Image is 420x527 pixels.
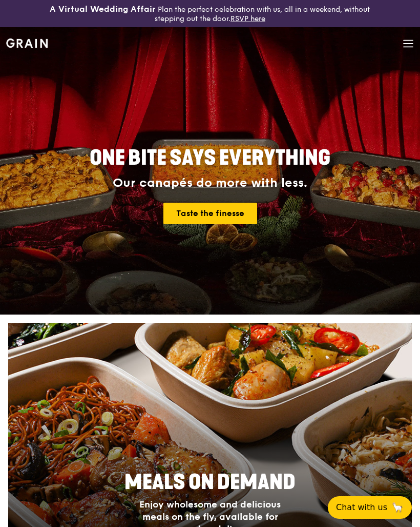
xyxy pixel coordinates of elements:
span: Meals On Demand [124,470,296,495]
img: Grain [6,38,48,48]
span: ONE BITE SAYS EVERYTHING [90,146,330,170]
a: Taste the finesse [163,203,257,224]
span: Chat with us [336,501,387,514]
span: 🦙 [391,501,404,514]
div: Plan the perfect celebration with us, all in a weekend, without stepping out the door. [35,4,385,23]
a: GrainGrain [6,27,48,57]
a: RSVP here [230,14,265,23]
div: Our canapés do more with less. [52,176,368,190]
h3: A Virtual Wedding Affair [50,4,156,14]
button: Chat with us🦙 [328,496,412,519]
